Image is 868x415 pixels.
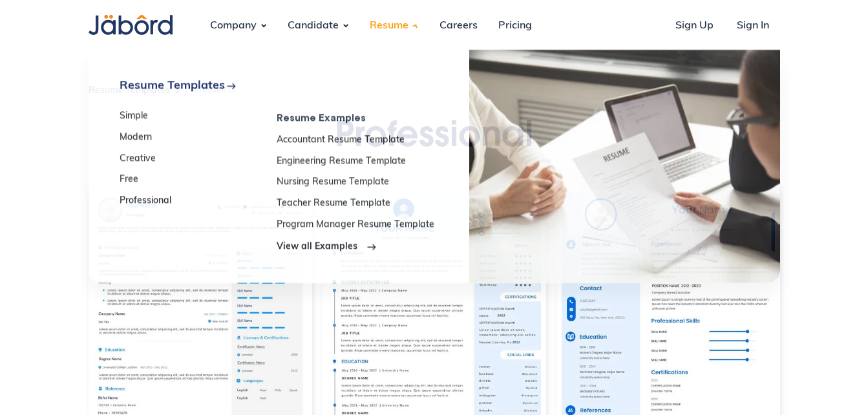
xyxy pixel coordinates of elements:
div: Candidate [277,8,349,43]
a: Professional [120,197,268,207]
a: Modern [120,133,268,144]
a: Engineering Resume Template [277,156,434,167]
img: Resume Templates [469,50,780,283]
strong: View all Examples [277,242,357,252]
div: east [366,242,377,254]
div: Company [200,8,267,43]
a: Accountant Resume Template [277,136,434,147]
a: Creative [120,154,268,165]
div: east [226,81,237,92]
nav: Resume [89,50,780,283]
img: Jabord [89,15,173,35]
a: Free [120,175,268,186]
div: Resume [359,8,419,43]
a: Teacher Resume Template [277,199,434,210]
a: Simple [120,112,268,123]
a: Sign Up [665,8,724,43]
a: Nursing Resume Template [277,178,434,189]
a: Sign In [726,8,779,43]
a: Careers [429,8,488,43]
h4: Resume Examples [277,112,434,125]
a: Resume Templateseast [120,81,434,92]
a: Pricing [488,8,542,43]
a: View all Exampleseast [277,242,434,254]
span: Resume Templates [120,81,225,92]
a: Program Manager Resume Template [277,220,434,231]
